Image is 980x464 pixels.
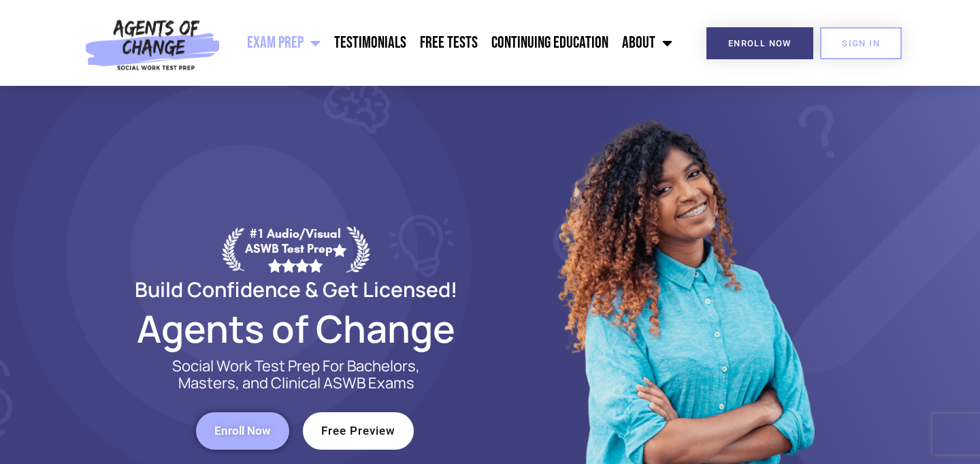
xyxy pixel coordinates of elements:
[214,425,271,437] span: Enroll Now
[227,26,680,60] nav: Menu
[820,27,902,59] a: SIGN IN
[728,39,791,48] span: Enroll Now
[196,412,289,450] a: Enroll Now
[244,226,346,272] div: #1 Audio/Visual ASWB Test Prep
[240,26,327,60] a: Exam Prep
[102,313,490,344] h2: Agents of Change
[615,26,679,60] a: About
[327,26,413,60] a: Testimonials
[706,27,813,59] a: Enroll Now
[842,39,880,48] span: SIGN IN
[102,279,490,299] h2: Build Confidence & Get Licensed!
[303,412,414,450] a: Free Preview
[413,26,485,60] a: Free Tests
[485,26,615,60] a: Continuing Education
[157,358,436,392] p: Social Work Test Prep For Bachelors, Masters, and Clinical ASWB Exams
[321,425,395,437] span: Free Preview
